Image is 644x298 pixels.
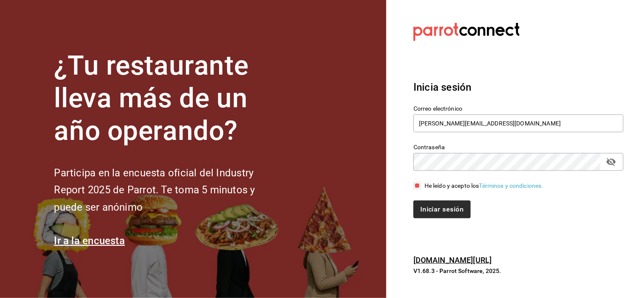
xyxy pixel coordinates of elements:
[413,114,624,132] input: Ingresa tu correo electrónico
[413,145,624,150] label: Contraseña
[54,50,283,147] h1: ¿Tu restaurante lleva más de un año operando?
[413,256,492,265] a: [DOMAIN_NAME][URL]
[413,80,624,95] h3: Inicia sesión
[413,201,470,218] button: Iniciar sesión
[54,164,283,216] h2: Participa en la encuesta oficial del Industry Report 2025 de Parrot. Te toma 5 minutos y puede se...
[425,181,543,190] div: He leído y acepto los
[413,106,624,112] label: Correo electrónico
[479,182,543,189] a: Términos y condiciones.
[54,235,125,247] a: Ir a la encuesta
[604,155,619,169] button: passwordField
[413,267,624,275] p: V1.68.3 - Parrot Software, 2025.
